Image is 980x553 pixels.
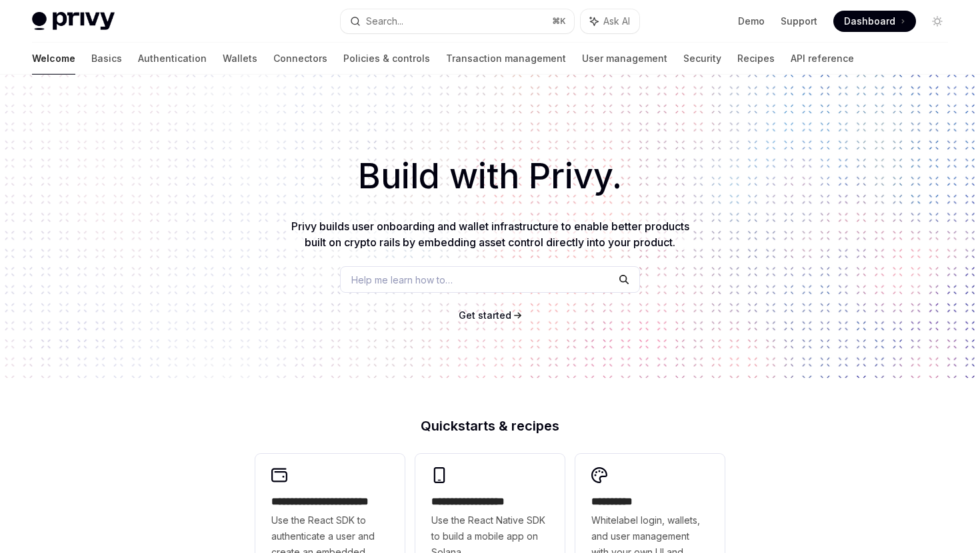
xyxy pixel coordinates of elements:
[343,43,430,75] a: Policies & controls
[446,43,566,75] a: Transaction management
[738,15,765,28] a: Demo
[737,43,775,75] a: Recipes
[21,150,959,202] h1: Build with Privy.
[223,43,257,75] a: Wallets
[683,43,721,75] a: Security
[341,9,573,33] button: Search...⌘K
[138,43,207,75] a: Authentication
[366,13,403,29] div: Search...
[273,43,327,75] a: Connectors
[351,273,453,287] span: Help me learn how to…
[603,15,630,28] span: Ask AI
[927,11,948,32] button: Toggle dark mode
[459,309,511,321] span: Get started
[582,43,667,75] a: User management
[791,43,854,75] a: API reference
[781,15,817,28] a: Support
[459,309,511,322] a: Get started
[32,43,75,75] a: Welcome
[844,15,895,28] span: Dashboard
[833,11,916,32] a: Dashboard
[291,220,689,249] span: Privy builds user onboarding and wallet infrastructure to enable better products built on crypto ...
[91,43,122,75] a: Basics
[32,12,115,31] img: light logo
[552,16,566,27] span: ⌘ K
[255,419,725,433] h2: Quickstarts & recipes
[581,9,639,33] button: Ask AI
